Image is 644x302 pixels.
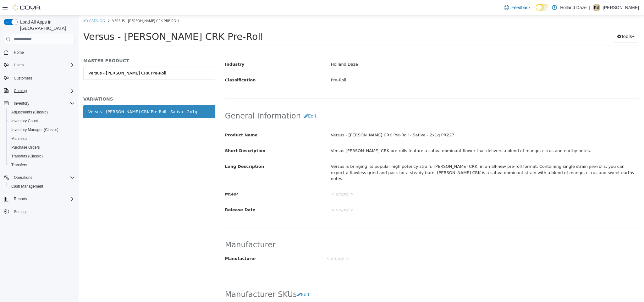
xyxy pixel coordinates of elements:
[536,11,536,11] span: Dark Mode
[11,87,29,95] button: Catalog
[11,48,75,56] span: Home
[6,161,77,169] button: Transfers
[248,238,530,249] div: < empty >
[11,195,75,203] span: Reports
[248,146,565,169] div: Versus is bringing its popular high potency strain, [PERSON_NAME] CRK, in an all-new pre-roll for...
[14,101,29,106] span: Inventory
[501,1,533,14] a: Feedback
[589,4,590,11] p: |
[248,60,565,71] div: Pre-Roll
[222,95,241,107] button: Edit
[14,63,24,68] span: Users
[11,184,43,189] span: Cash Management
[11,74,75,82] span: Customers
[5,43,137,48] h5: MASTER PRODUCT
[1,86,77,95] button: Catalog
[11,61,26,69] button: Users
[5,52,137,65] a: Versus - [PERSON_NAME] CRK Pre-Roll
[9,108,50,116] a: Adjustments (Classic)
[248,174,565,185] div: < empty >
[248,44,565,55] div: Holland Daze
[11,154,43,159] span: Transfers (Classic)
[603,4,639,11] p: [PERSON_NAME]
[146,192,177,197] span: Release Date
[1,48,77,57] button: Home
[14,50,24,55] span: Home
[1,207,77,216] button: Settings
[11,174,35,181] button: Operations
[9,117,75,125] span: Inventory Count
[9,183,46,190] a: Cash Management
[11,61,75,69] span: Users
[11,100,75,107] span: Inventory
[11,127,58,132] span: Inventory Manager (Classic)
[9,126,61,134] a: Inventory Manager (Classic)
[593,4,600,11] div: Krista Scratcher
[146,47,166,52] span: Industry
[146,95,560,107] h2: General Information
[6,152,77,161] button: Transfers (Classic)
[9,135,75,142] span: Manifests
[13,4,41,11] img: Cova
[6,143,77,152] button: Purchase Orders
[9,117,41,125] a: Inventory Count
[6,134,77,143] button: Manifests
[9,183,75,190] span: Cash Management
[10,94,119,100] div: Versus - [PERSON_NAME] CRK Pre-Roll - Sativa - 2x1g
[248,130,565,141] div: Versus [PERSON_NAME] CRK pre-rolls feature a sativa dominant flower that delivers a blend of mang...
[9,108,75,116] span: Adjustments (Classic)
[6,125,77,134] button: Inventory Manager (Classic)
[1,195,77,203] button: Reports
[146,149,185,154] span: Long Description
[11,118,38,124] span: Inventory Count
[11,174,75,181] span: Operations
[594,4,599,11] span: KS
[248,115,565,126] div: Versus - [PERSON_NAME] CRK Pre-Roll - Sativa - 2x1g PR227
[1,99,77,108] button: Inventory
[1,173,77,182] button: Operations
[14,76,32,81] span: Customers
[511,4,531,11] span: Feedback
[4,45,75,233] nav: Complex example
[5,16,184,27] span: Versus - [PERSON_NAME] CRK Pre-Roll
[146,274,234,285] h2: Manufacturer SKUs
[14,209,27,214] span: Settings
[11,49,26,56] a: Home
[6,108,77,117] button: Adjustments (Classic)
[11,136,27,141] span: Manifests
[146,177,160,181] span: MSRP
[146,133,187,138] span: Short Description
[5,3,26,8] a: My Catalog
[6,117,77,125] button: Inventory Count
[9,126,75,134] span: Inventory Manager (Classic)
[146,63,177,67] span: Classification
[6,182,77,191] button: Cash Management
[11,100,32,107] button: Inventory
[11,162,27,167] span: Transfers
[535,16,559,27] button: Tools
[218,274,234,285] button: Edit
[536,4,549,11] input: Dark Mode
[146,225,560,235] h2: Manufacturer
[9,144,75,151] span: Purchase Orders
[9,135,30,142] a: Manifests
[11,145,40,150] span: Purchase Orders
[1,61,77,69] button: Users
[11,87,75,95] span: Catalog
[146,118,179,122] span: Product Name
[9,152,45,160] a: Transfers (Classic)
[5,81,137,87] h5: VARIATIONS
[14,196,27,201] span: Reports
[18,19,75,31] span: Load All Apps in [GEOGRAPHIC_DATA]
[9,161,75,169] span: Transfers
[9,152,75,160] span: Transfers (Classic)
[9,161,30,169] a: Transfers
[11,110,48,115] span: Adjustments (Classic)
[1,73,77,82] button: Customers
[11,195,30,203] button: Reports
[248,189,565,200] div: < empty >
[9,144,42,151] a: Purchase Orders
[11,208,75,216] span: Settings
[14,88,27,93] span: Catalog
[560,4,586,11] p: Holland Daze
